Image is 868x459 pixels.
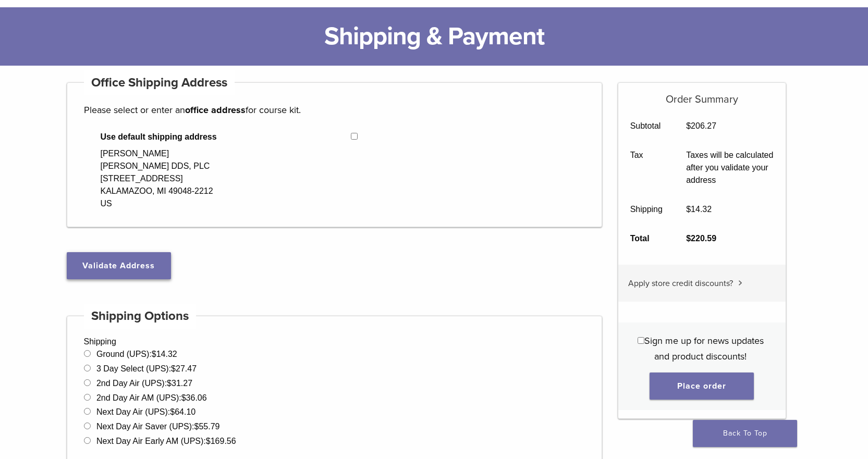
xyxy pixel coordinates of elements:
th: Subtotal [618,111,675,141]
input: Sign me up for news updates and product discounts! [638,337,644,344]
bdi: 206.27 [686,121,716,130]
bdi: 14.32 [152,350,177,358]
label: Next Day Air Early AM (UPS): [96,437,236,445]
a: Back To Top [693,420,797,447]
span: $ [686,121,691,130]
label: 2nd Day Air AM (UPS): [96,393,207,402]
span: $ [152,350,156,358]
label: Ground (UPS): [96,350,177,358]
bdi: 64.10 [170,407,195,416]
h4: Shipping Options [84,304,197,329]
bdi: 169.56 [206,437,236,445]
bdi: 27.47 [171,364,197,373]
bdi: 220.59 [686,234,716,243]
button: Validate Address [67,252,171,279]
span: $ [206,437,211,445]
bdi: 14.32 [686,205,712,214]
span: $ [181,393,186,402]
strong: office address [185,104,246,116]
span: Use default shipping address [101,131,351,143]
label: 2nd Day Air (UPS): [96,379,192,388]
span: $ [167,379,172,388]
span: $ [171,364,176,373]
label: Next Day Air (UPS): [96,407,195,416]
bdi: 31.27 [167,379,192,388]
span: $ [686,205,691,214]
button: Place order [650,373,754,400]
img: caret.svg [738,280,742,286]
th: Total [618,224,675,253]
th: Tax [618,141,675,195]
bdi: 55.79 [194,422,220,431]
label: 3 Day Select (UPS): [96,364,197,373]
div: [PERSON_NAME] [PERSON_NAME] DDS, PLC [STREET_ADDRESS] KALAMAZOO, MI 49048-2212 US [101,147,213,210]
bdi: 36.06 [181,393,207,402]
span: $ [686,234,691,243]
p: Please select or enter an for course kit. [84,102,585,118]
h4: Office Shipping Address [84,70,235,95]
span: $ [170,407,175,416]
span: Sign me up for news updates and product discounts! [644,335,764,362]
label: Next Day Air Saver (UPS): [96,422,220,431]
span: $ [194,422,199,431]
th: Shipping [618,195,675,224]
td: Taxes will be calculated after you validate your address [675,141,786,195]
h5: Order Summary [618,83,786,106]
span: Apply store credit discounts? [628,278,733,289]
